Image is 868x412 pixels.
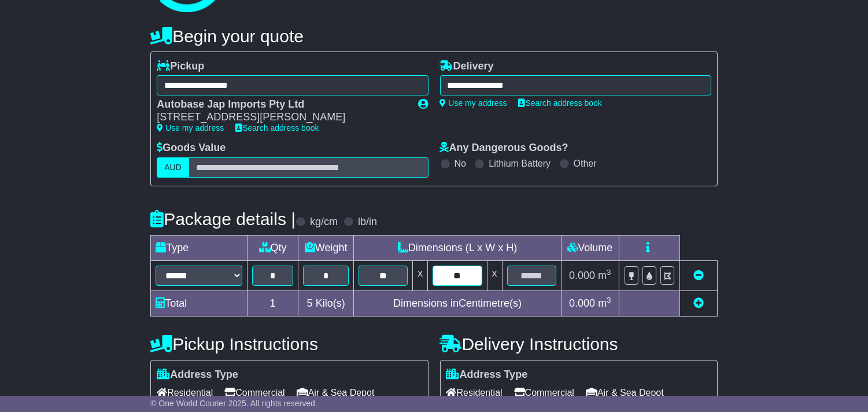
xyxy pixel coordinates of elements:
h4: Pickup Instructions [150,334,428,354]
span: Air & Sea Depot [586,384,664,402]
a: Add new item [693,297,704,309]
label: Address Type [446,369,528,381]
span: 0.000 [569,297,595,309]
span: 5 [307,297,313,309]
a: Use my address [440,98,507,108]
span: m [598,297,611,309]
td: Qty [248,235,298,260]
label: Goods Value [157,142,226,154]
h4: Delivery Instructions [440,334,718,354]
td: Volume [561,235,619,260]
a: Remove this item [693,270,704,281]
div: [STREET_ADDRESS][PERSON_NAME] [157,111,407,124]
label: lb/in [358,216,377,229]
span: Residential [157,384,213,402]
td: Type [151,235,248,260]
td: Dimensions in Centimetre(s) [354,290,562,316]
sup: 3 [607,296,611,304]
label: Other [574,158,597,169]
label: Any Dangerous Goods? [440,142,568,154]
span: Commercial [514,384,574,402]
span: 0.000 [569,270,595,281]
label: Delivery [440,60,494,73]
span: m [598,270,611,281]
td: x [487,260,502,290]
h4: Begin your quote [150,27,718,46]
span: Air & Sea Depot [297,384,375,402]
label: AUD [157,157,189,178]
label: Pickup [157,60,204,73]
td: 1 [248,290,298,316]
h4: Package details | [150,209,296,229]
span: Residential [446,384,503,402]
a: Use my address [157,123,224,133]
sup: 3 [607,268,611,277]
td: x [413,260,428,290]
td: Kilo(s) [298,290,354,316]
a: Search address book [519,98,602,108]
span: Commercial [224,384,285,402]
a: Search address book [235,123,319,133]
td: Weight [298,235,354,260]
span: © One World Courier 2025. All rights reserved. [150,399,317,408]
label: Address Type [157,369,238,381]
label: No [455,158,466,169]
td: Total [151,290,248,316]
td: Dimensions (L x W x H) [354,235,562,260]
label: Lithium Battery [489,158,551,169]
div: Autobase Jap Imports Pty Ltd [157,98,407,111]
label: kg/cm [310,216,338,229]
